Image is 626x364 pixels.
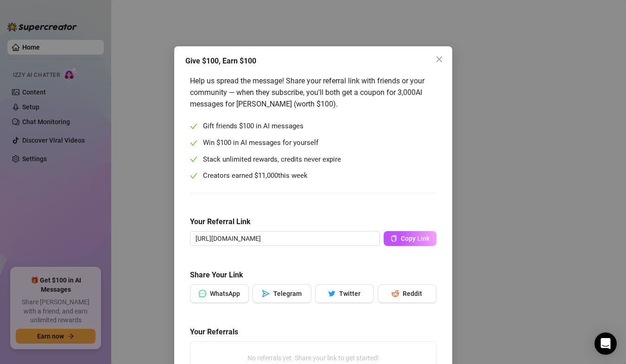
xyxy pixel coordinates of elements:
div: Help us spread the message! Share your referral link with friends or your community — when they s... [190,75,436,110]
span: Close [432,56,447,63]
span: Win $100 in AI messages for yourself [203,138,318,149]
span: send [262,290,270,297]
button: Close [432,52,447,67]
span: check [190,172,197,180]
span: check [190,139,197,147]
div: Give $100, Earn $100 [185,56,441,67]
span: message [199,290,206,297]
span: reddit [392,290,399,297]
span: Twitter [339,290,360,297]
h5: Share Your Link [190,270,436,281]
span: Copy Link [401,235,430,242]
span: Stack unlimited rewards, credits never expire [203,154,341,165]
span: copy [391,235,397,242]
span: Creators earned $ this week [203,170,308,182]
span: close [436,56,443,63]
button: twitterTwitter [315,284,374,303]
button: Copy Link [384,231,436,246]
h5: Your Referral Link [190,216,436,227]
span: twitter [328,290,335,297]
span: Reddit [403,290,422,297]
button: messageWhatsApp [190,284,249,303]
span: check [190,123,197,130]
span: Telegram [273,290,302,297]
h5: Your Referrals [190,326,436,338]
button: sendTelegram [253,284,311,303]
span: Gift friends $100 in AI messages [203,121,304,132]
span: WhatsApp [210,290,240,297]
span: check [190,156,197,163]
button: redditReddit [378,284,436,303]
div: Open Intercom Messenger [594,333,617,355]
